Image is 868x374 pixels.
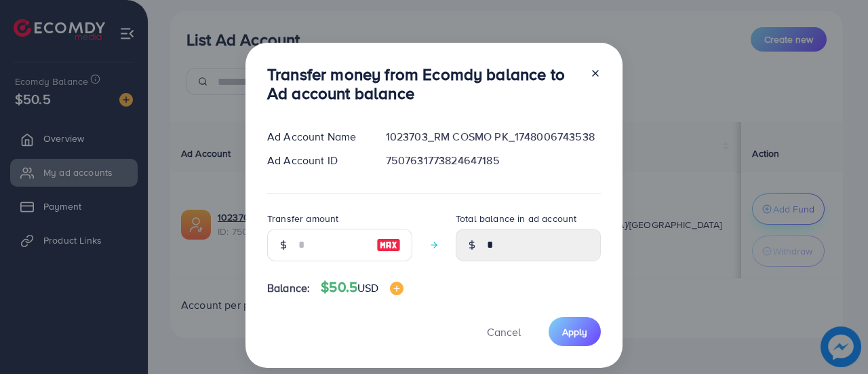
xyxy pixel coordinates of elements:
label: Total balance in ad account [456,212,576,225]
span: Balance: [267,280,310,296]
span: USD [357,280,378,295]
label: Transfer amount [267,212,338,225]
div: 1023703_RM COSMO PK_1748006743538 [375,129,612,145]
div: Ad Account ID [256,153,375,168]
h3: Transfer money from Ecomdy balance to Ad account balance [267,64,579,104]
img: image [390,282,403,295]
img: image [376,237,401,253]
button: Cancel [470,317,538,346]
span: Apply [562,325,587,339]
span: Cancel [487,324,521,339]
button: Apply [549,317,601,346]
div: 7507631773824647185 [375,153,612,168]
h4: $50.5 [321,279,403,296]
div: Ad Account Name [256,129,375,145]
